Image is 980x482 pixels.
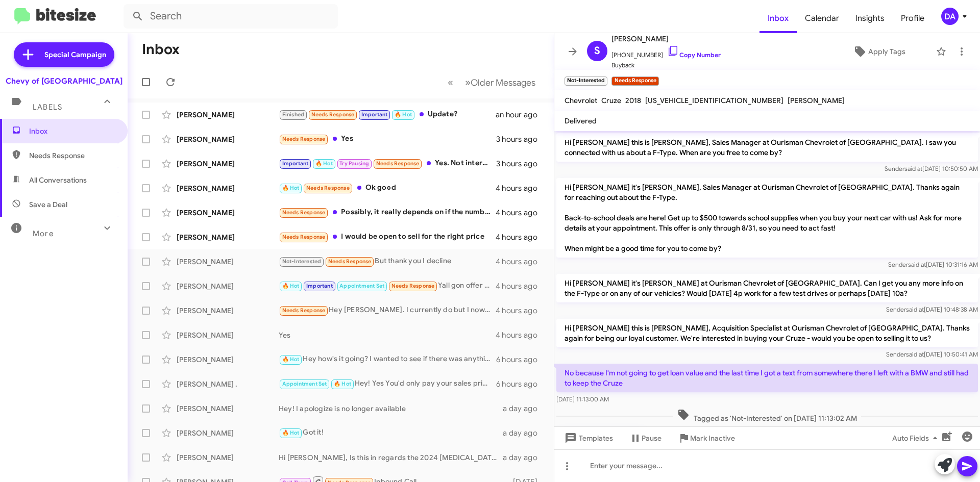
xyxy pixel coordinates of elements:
div: an hour ago [496,110,546,120]
p: Hi [PERSON_NAME] it's [PERSON_NAME] at Ourisman Chevrolet of [GEOGRAPHIC_DATA]. Can I get you any... [556,274,978,302]
span: said at [906,350,924,358]
span: S [594,43,600,59]
span: Needs Response [282,136,326,142]
span: said at [906,306,924,313]
div: [PERSON_NAME] . [177,379,279,389]
span: Templates [562,429,613,447]
div: [PERSON_NAME] [177,330,279,340]
div: DA [941,8,959,25]
p: Hi [PERSON_NAME] this is [PERSON_NAME], Acquisition Specialist at Ourisman Chevrolet of [GEOGRAPH... [556,319,978,347]
span: Chevrolet [565,96,597,105]
p: Hi [PERSON_NAME] this is [PERSON_NAME], Sales Manager at Ourisman Chevrolet of [GEOGRAPHIC_DATA].... [556,133,978,162]
span: 🔥 Hot [282,283,300,289]
span: » [465,76,471,89]
button: Mark Inactive [670,429,743,447]
div: [PERSON_NAME] [177,306,279,316]
div: Yes [279,330,496,340]
div: 4 hours ago [496,330,546,340]
span: Sender [DATE] 10:31:16 AM [888,261,978,268]
div: Ok good [279,182,496,194]
div: a day ago [503,428,546,438]
button: Pause [621,429,670,447]
small: Not-Interested [565,77,607,86]
div: Update? [279,109,496,120]
span: Apply Tags [868,42,905,61]
span: 🔥 Hot [282,429,300,436]
span: Needs Response [306,185,350,191]
nav: Page navigation example [442,72,542,93]
span: Cruze [601,96,621,105]
input: Search [124,4,338,29]
div: 4 hours ago [496,183,546,193]
span: Needs Response [376,160,420,167]
button: Templates [554,429,621,447]
span: All Conversations [29,175,87,185]
span: Sender [DATE] 10:48:38 AM [886,306,978,313]
button: Apply Tags [826,42,931,61]
div: Hi [PERSON_NAME], Is this in regards the 2024 [MEDICAL_DATA] hybrid limited? [279,452,503,463]
h1: Inbox [142,41,180,58]
span: Not-Interested [282,258,322,265]
span: « [448,76,453,89]
div: [PERSON_NAME] [177,110,279,120]
a: Special Campaign [14,42,114,67]
span: Special Campaign [44,49,106,60]
button: Previous [442,72,459,93]
div: 4 hours ago [496,257,546,267]
div: 4 hours ago [496,232,546,242]
div: Possibly, it really depends on if the numbers work for me. [279,207,496,218]
span: said at [908,261,926,268]
a: Inbox [759,4,797,33]
span: [US_VEHICLE_IDENTIFICATION_NUMBER] [645,96,783,105]
div: [PERSON_NAME] [177,134,279,144]
div: [PERSON_NAME] [177,232,279,242]
button: DA [933,8,969,25]
a: Insights [847,4,893,33]
span: Labels [33,103,62,112]
div: Hey how's it going? I wanted to see if there was anything I could do to help earn your business? [279,353,496,365]
span: Auto Fields [892,429,941,447]
a: Copy Number [667,51,721,59]
span: Mark Inactive [690,429,735,447]
div: Yes. Not interested in selling. [279,158,496,169]
div: 6 hours ago [496,379,546,389]
span: 🔥 Hot [334,380,351,387]
div: [PERSON_NAME] [177,183,279,193]
span: Needs Response [282,209,326,216]
span: Delivered [565,116,597,125]
div: 3 hours ago [496,134,546,144]
div: Yes [279,133,496,145]
div: 4 hours ago [496,281,546,291]
span: Needs Response [282,234,326,240]
div: 6 hours ago [496,354,546,365]
span: Needs Response [29,150,116,161]
span: Appointment Set [339,283,384,289]
div: a day ago [503,403,546,414]
span: [DATE] 11:13:00 AM [556,395,609,403]
span: Appointment Set [282,380,327,387]
div: [PERSON_NAME] [177,281,279,291]
div: [PERSON_NAME] [177,403,279,414]
div: Hey [PERSON_NAME]. I currently do but I now live in [US_STATE]. It is my second car so I do not d... [279,305,496,316]
span: Try Pausing [339,160,369,167]
div: 4 hours ago [496,208,546,218]
div: But thank you I decline [279,256,496,267]
span: Needs Response [311,111,355,118]
div: [PERSON_NAME] [177,354,279,365]
span: Important [361,111,388,118]
span: Sender [DATE] 10:50:41 AM [886,350,978,358]
div: Chevy of [GEOGRAPHIC_DATA] [6,76,122,86]
button: Next [459,72,542,93]
span: Older Messages [471,77,535,88]
span: 🔥 Hot [282,356,300,363]
div: Hey! Yes You'd only pay your sales price + $800 Processing Fee. After that you pay your local tax... [279,378,496,390]
a: Calendar [797,4,847,33]
span: Save a Deal [29,199,67,210]
div: 3 hours ago [496,159,546,169]
span: [PERSON_NAME] [611,33,721,45]
span: Finished [282,111,305,118]
span: Important [282,160,309,167]
span: 🔥 Hot [315,160,333,167]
